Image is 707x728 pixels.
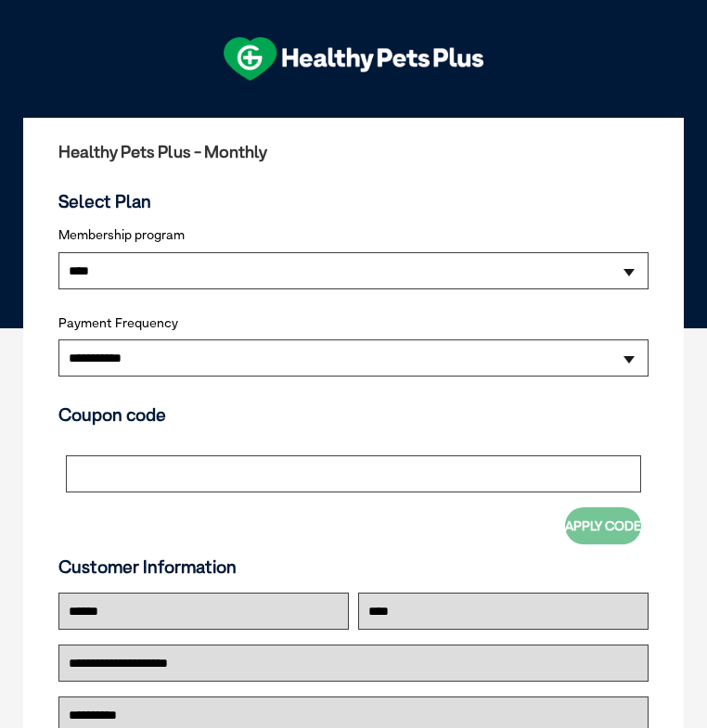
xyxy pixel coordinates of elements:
h3: Coupon code [58,404,649,426]
label: Membership program [58,227,649,243]
h3: Select Plan [58,191,649,212]
h2: Healthy Pets Plus - Monthly [58,143,649,161]
button: Apply Code [565,507,641,544]
label: Payment Frequency [58,315,178,331]
img: hpp-logo-landscape-green-white.png [224,37,483,81]
h3: Customer Information [58,556,649,578]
